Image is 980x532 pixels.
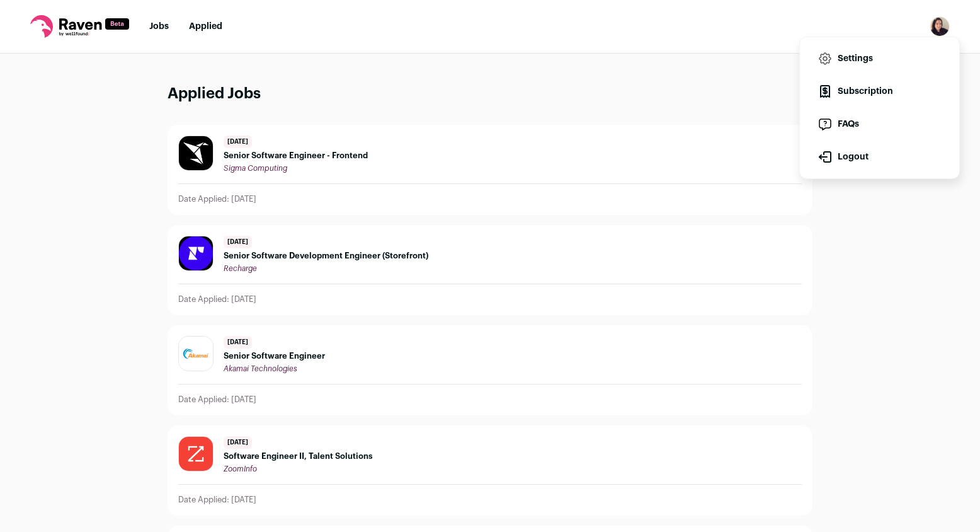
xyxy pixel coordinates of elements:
[930,16,950,37] img: 15926154-medium_jpg
[178,395,256,405] p: Date Applied: [DATE]
[224,251,428,261] span: Senior Software Development Engineer (Storefront)
[179,235,213,272] img: a1e6f4db437563b6615882dfa839fbbf44fccd0f912281e61f4c2af5346d0466.jpg
[179,337,213,371] img: 024add1632be5e3b6589d217cfb14421fc064ed4f6ea6fa46287d72e9cd73fb7.jpg
[168,84,812,105] h1: Applied Jobs
[224,336,252,349] span: [DATE]
[178,194,256,204] p: Date Applied: [DATE]
[810,76,949,107] a: Subscription
[224,236,252,248] span: [DATE]
[810,109,949,139] a: FAQs
[224,136,252,148] span: [DATE]
[168,226,812,315] a: [DATE] Senior Software Development Engineer (Storefront) Recharge Date Applied: [DATE]
[224,151,368,161] span: Senior Software Engineer - Frontend
[149,22,169,31] a: Jobs
[179,437,213,471] img: 371897d6547923de0435e98a1c7a6caa54fc929eec670be1763d6589b4efed53.jpg
[224,436,252,449] span: [DATE]
[810,43,949,74] a: Settings
[178,294,256,304] p: Date Applied: [DATE]
[224,365,297,373] span: Akamai Technologies
[810,142,949,172] button: Logout
[168,125,812,214] a: [DATE] Senior Software Engineer - Frontend Sigma Computing Date Applied: [DATE]
[168,426,812,515] a: [DATE] Software Engineer II, Talent Solutions ZoomInfo Date Applied: [DATE]
[189,22,222,31] a: Applied
[179,136,213,170] img: 546bb2e6e405e9d087ba4c3a3595f20a352fe3b283149e9ace805f1350f0026c.jpg
[224,465,257,473] span: ZoomInfo
[178,495,256,505] p: Date Applied: [DATE]
[224,165,287,172] span: Sigma Computing
[168,326,812,415] a: [DATE] Senior Software Engineer Akamai Technologies Date Applied: [DATE]
[224,265,257,272] span: Recharge
[930,16,950,37] button: Open dropdown
[224,451,373,461] span: Software Engineer II, Talent Solutions
[224,351,325,361] span: Senior Software Engineer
